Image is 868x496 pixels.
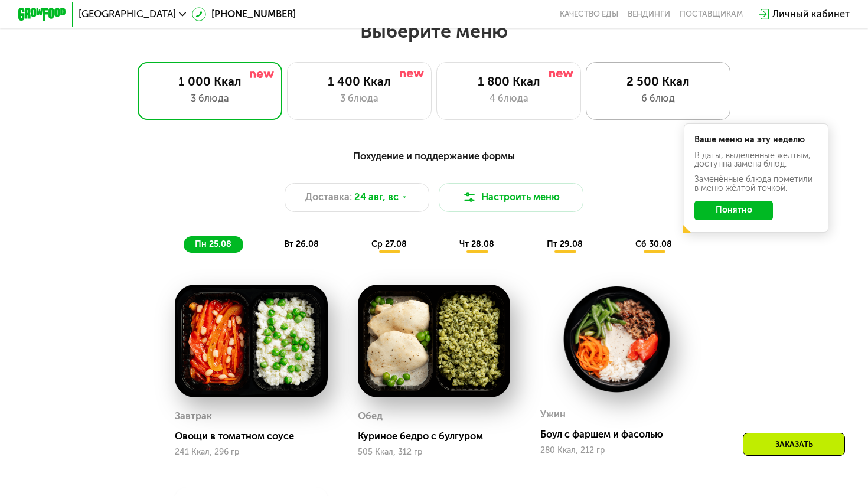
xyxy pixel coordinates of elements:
[459,239,494,249] span: чт 28.08
[540,429,703,440] div: Боул с фаршем и фасолью
[628,9,670,19] a: Вендинги
[38,19,829,43] h2: Выберите меню
[547,239,583,249] span: пт 29.08
[439,183,583,212] button: Настроить меню
[680,9,743,19] div: поставщикам
[449,92,568,106] div: 4 блюда
[175,407,212,426] div: Завтрак
[175,430,337,442] div: Овощи в томатном соусе
[599,74,718,89] div: 2 500 Ккал
[743,433,845,456] div: Заказать
[560,9,618,19] a: Качество еды
[540,446,693,455] div: 280 Ккал, 212 гр
[694,136,817,144] div: Ваше меню на эту неделю
[694,152,817,169] div: В даты, выделенные желтым, доступна замена блюд.
[299,74,419,89] div: 1 400 Ккал
[540,406,566,424] div: Ужин
[284,239,319,249] span: вт 26.08
[305,190,352,205] span: Доставка:
[772,7,850,22] div: Личный кабинет
[694,201,773,220] button: Понятно
[358,430,520,442] div: Куриное бедро с булгуром
[358,407,383,426] div: Обед
[79,9,176,19] span: [GEOGRAPHIC_DATA]
[635,239,672,249] span: сб 30.08
[358,448,511,457] div: 505 Ккал, 312 гр
[694,175,817,192] div: Заменённые блюда пометили в меню жёлтой точкой.
[150,92,269,106] div: 3 блюда
[175,448,328,457] div: 241 Ккал, 296 гр
[77,149,791,164] div: Похудение и поддержание формы
[299,92,419,106] div: 3 блюда
[150,74,269,89] div: 1 000 Ккал
[449,74,568,89] div: 1 800 Ккал
[195,239,231,249] span: пн 25.08
[371,239,407,249] span: ср 27.08
[354,190,399,205] span: 24 авг, вс
[192,7,296,22] a: [PHONE_NUMBER]
[599,92,718,106] div: 6 блюд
